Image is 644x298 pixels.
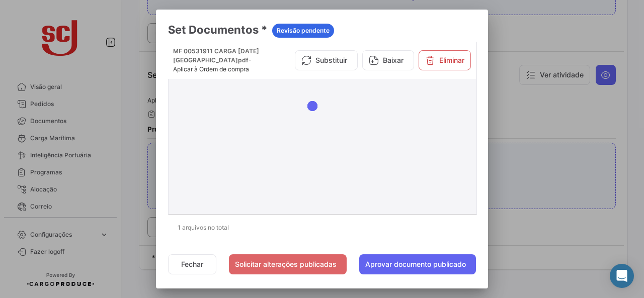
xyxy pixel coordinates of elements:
button: Fechar [168,254,216,274]
button: Substituir [295,50,358,70]
button: Baixar [362,50,414,70]
span: Revisão pendente [277,26,330,35]
div: 1 arquivos no total [168,215,476,240]
div: Abrir Intercom Messenger [610,264,634,288]
h3: Set Documentos * [168,22,476,38]
button: Aprovar documento publicado [359,254,476,274]
button: Solicitar alterações publicadas [229,254,347,274]
span: MF 00531911 CARGA [DATE] [GEOGRAPHIC_DATA]pdf [173,47,259,64]
button: Eliminar [419,50,471,70]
